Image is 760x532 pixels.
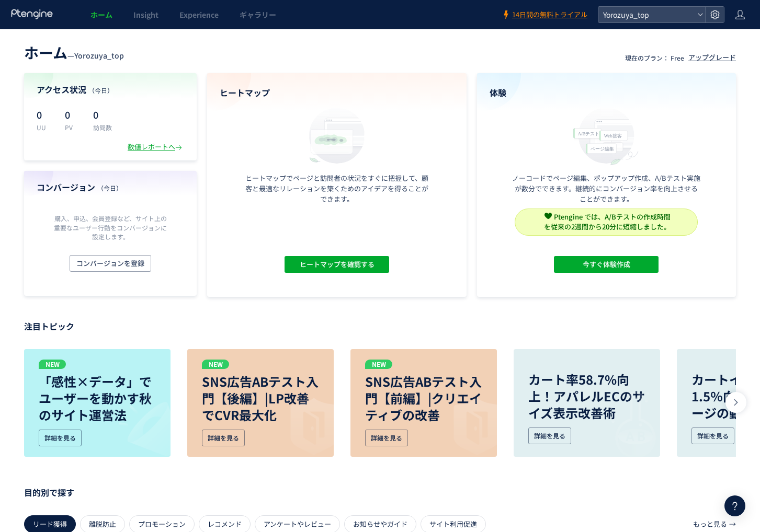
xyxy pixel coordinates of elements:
[76,255,144,272] span: コンバージョンを登録
[568,105,644,166] img: home_experience_onbo_jp-C5-EgdA0.svg
[243,173,431,204] p: ヒートマップでページと訪問者の状況をすぐに把握して、顧客と最適なリレーションを築くためのアイデアを得ることができます。
[528,371,645,421] p: カート率58.7%向上！アパレルECのサイズ表示改善術
[97,183,122,192] span: （今日）
[93,106,112,123] p: 0
[179,9,219,20] span: Experience
[544,212,671,232] span: Ptengine では、A/Bテストの作成時間 を従来の2週間から20分に短縮しました。
[133,9,158,20] span: Insight
[105,391,171,457] img: image
[65,106,81,123] p: 0
[365,360,392,369] p: NEW
[37,106,52,123] p: 0
[691,427,734,444] div: 詳細を見る
[688,53,736,63] div: アップグレード
[51,214,169,240] p: 購入、申込、会員登録など、サイト上の重要なユーザー行動をコンバージョンに設定します。
[625,53,684,62] p: 現在のプラン： Free
[202,360,229,369] p: NEW
[128,142,184,152] div: 数値レポートへ
[285,256,389,273] button: ヒートマップを確認する
[545,212,552,219] img: svg+xml,%3c
[37,181,184,193] h4: コンバージョン
[490,87,724,99] h4: 体験
[502,10,587,20] a: 14日間の無料トライアル
[365,373,482,423] p: SNS広告ABテスト入門【前編】|クリエイティブの改善
[365,430,408,446] div: 詳細を見る
[220,87,454,99] h4: ヒートマップ
[24,484,736,501] p: 目的別で探す
[39,430,82,446] div: 詳細を見る
[583,256,630,273] span: 今すぐ体験作成
[90,9,112,20] span: ホーム
[70,255,151,272] button: コンバージョンを登録
[39,373,156,423] p: 「感性×データ」でユーザーを動かす秋のサイト運営法
[39,360,66,369] p: NEW
[74,50,124,61] span: Yorozuya_top
[24,318,736,334] p: 注目トピック
[299,256,374,273] span: ヒートマップを確認する
[202,373,319,423] p: SNS広告ABテスト入門【後編】|LP改善でCVR最大化
[65,123,81,132] p: PV
[600,7,693,22] span: Yorozuya_top
[554,256,659,273] button: 今すぐ体験作成
[268,391,334,457] img: image
[512,173,700,204] p: ノーコードでページ編集、ポップアップ作成、A/Bテスト実施が数分でできます。継続的にコンバージョン率を向上させることができます。
[88,86,114,95] span: （今日）
[24,42,67,63] span: ホーム
[93,123,112,132] p: 訪問数
[432,391,497,457] img: image
[37,84,184,96] h4: アクセス状況
[202,430,245,446] div: 詳細を見る
[512,10,587,20] span: 14日間の無料トライアル
[24,42,124,63] div: —
[595,391,660,457] img: image
[528,427,571,444] div: 詳細を見る
[240,9,276,20] span: ギャラリー
[37,123,52,132] p: UU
